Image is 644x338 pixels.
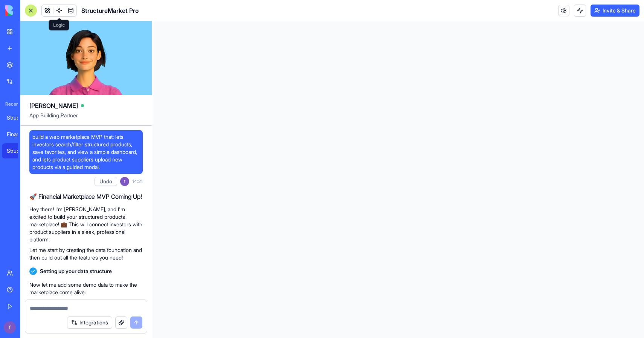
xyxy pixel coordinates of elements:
[29,246,143,261] p: Let me start by creating the data foundation and then build out all the features you need!
[2,110,32,125] a: Structured Product Builder
[67,316,112,329] button: Integrations
[49,20,69,31] div: Logic
[7,114,28,121] div: Structured Product Builder
[2,127,32,142] a: Financial Products Dashboard
[120,177,129,186] img: ACg8ocK9p4COroYERF96wq_Nqbucimpd5rvzMLLyBNHYTn_bI3RzLw=s96-c
[5,5,52,16] img: logo
[7,131,28,138] div: Financial Products Dashboard
[29,101,78,110] span: [PERSON_NAME]
[2,101,18,107] span: Recent
[7,147,28,155] div: StructureMarket Pro
[29,112,143,125] span: App Building Partner
[29,281,143,296] p: Now let me add some demo data to make the marketplace come alive:
[4,321,16,333] img: ACg8ocK9p4COroYERF96wq_Nqbucimpd5rvzMLLyBNHYTn_bI3RzLw=s96-c
[95,177,117,186] button: Undo
[81,6,139,15] span: StructureMarket Pro
[32,133,140,171] span: build a web marketplace MVP that: lets investors search/filter structured products, save favorite...
[40,267,112,275] span: Setting up your data structure
[591,5,639,17] button: Invite & Share
[2,143,32,158] a: StructureMarket Pro
[29,192,143,201] h2: 🚀 Financial Marketplace MVP Coming Up!
[29,206,143,243] p: Hey there! I'm [PERSON_NAME], and I'm excited to build your structured products marketplace! 💼 Th...
[132,178,143,184] span: 14:21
